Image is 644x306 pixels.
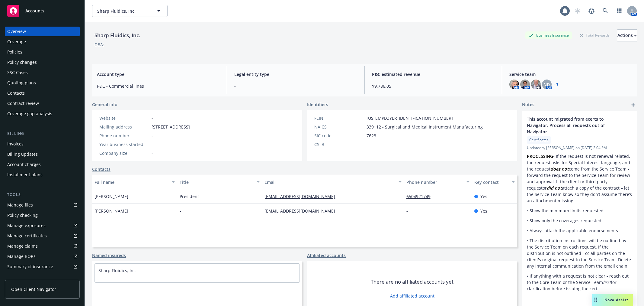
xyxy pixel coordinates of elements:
div: Contacts [7,88,25,98]
span: ND [543,81,550,88]
div: Year business started [99,141,149,148]
a: Add affiliated account [390,293,434,299]
a: - [152,115,153,121]
div: Phone number [99,132,149,139]
span: $9,786.05 [372,83,495,89]
img: photo [531,80,541,89]
a: Installment plans [5,170,80,180]
span: Certificates [529,137,549,143]
div: Mailing address [99,124,149,130]
div: Drag to move [592,294,600,306]
div: Website [99,115,149,121]
a: Switch app [613,5,625,17]
em: does not [550,166,569,172]
span: President [180,193,199,200]
div: NAICS [314,124,364,130]
span: Updated by [PERSON_NAME] on [DATE] 2:04 PM [527,145,632,151]
div: Coverage [7,37,26,47]
div: Actions [617,30,637,41]
div: CSLB [314,141,364,148]
span: Identifiers [307,101,328,108]
a: Sharp Fluidics, Inc [98,268,136,273]
a: [EMAIL_ADDRESS][DOMAIN_NAME] [264,208,340,214]
p: • If anything with a request is not clear - reach out to the Core Team or the Service Team for cl... [527,273,632,292]
span: - [152,150,153,156]
a: Policy changes [5,57,80,67]
span: [PERSON_NAME] [95,193,128,200]
a: Contract review [5,99,80,108]
span: [PERSON_NAME] [95,208,128,214]
a: Invoices [5,139,80,149]
a: Billing updates [5,149,80,159]
a: Manage BORs [5,252,80,261]
span: P&C estimated revenue [372,71,495,77]
div: Key contact [474,179,508,185]
button: Nova Assist [592,294,633,306]
div: FEIN [314,115,364,121]
div: Contract review [7,99,39,108]
a: Search [599,5,611,17]
div: Total Rewards [577,31,613,39]
a: Account charges [5,160,80,169]
a: Contacts [5,88,80,98]
div: Account charges [7,160,41,169]
strong: PROCESSING [527,153,553,159]
span: - [180,208,181,214]
span: - [152,141,153,148]
p: • Always attach the applicable endorsements [527,227,632,234]
p: • If the request is not renewal related, the request asks for Special Interest language, and the ... [527,153,632,204]
div: Manage files [7,200,33,210]
button: Phone number [404,175,472,189]
div: This account migrated from ecerts to Navigator. Process all requests out of Navigator.Certificate... [522,111,637,297]
a: Affiliated accounts [307,252,346,259]
a: 6504921749 [406,194,435,199]
span: Account type [97,71,219,77]
button: Full name [92,175,177,189]
a: Overview [5,27,80,36]
span: 7623 [367,132,376,139]
button: Actions [617,29,637,41]
div: Quoting plans [7,78,36,88]
div: Manage BORs [7,252,36,261]
div: Manage claims [7,241,38,251]
div: Company size [99,150,149,156]
span: 339112 - Surgical and Medical Instrument Manufacturing [367,124,483,130]
button: Title [177,175,262,189]
span: Yes [480,208,487,214]
div: Policy changes [7,57,37,67]
a: Quoting plans [5,78,80,88]
div: Invoices [7,139,24,149]
a: Manage exposures [5,221,80,230]
div: Sharp Fluidics, Inc. [92,31,143,39]
em: did not [547,185,562,191]
div: Email [264,179,395,185]
a: +1 [554,83,558,86]
div: Summary of insurance [7,262,53,272]
a: Manage files [5,200,80,210]
div: DBA: - [95,41,106,48]
div: Policy AI ingestions [7,272,46,282]
a: Named insureds [92,252,126,259]
div: Policies [7,47,22,57]
a: Policies [5,47,80,57]
span: Accounts [25,8,44,13]
div: Policy checking [7,210,38,220]
span: - [152,132,153,139]
div: Coverage gap analysis [7,109,52,119]
span: [STREET_ADDRESS] [152,124,190,130]
p: • Show the minimum limits requested [527,207,632,214]
a: Contacts [92,166,111,172]
a: Report a Bug [585,5,598,17]
button: Key contact [472,175,517,189]
div: Overview [7,27,26,36]
a: SSC Cases [5,68,80,77]
a: Coverage gap analysis [5,109,80,119]
span: Service team [509,71,632,77]
a: Manage claims [5,241,80,251]
img: photo [520,80,530,89]
p: • The distribution instructions will be outlined by the Service Team on each request. If the dist... [527,237,632,269]
div: Installment plans [7,170,43,180]
a: Summary of insurance [5,262,80,272]
span: This account migrated from ecerts to Navigator. Process all requests out of Navigator. [527,116,616,135]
